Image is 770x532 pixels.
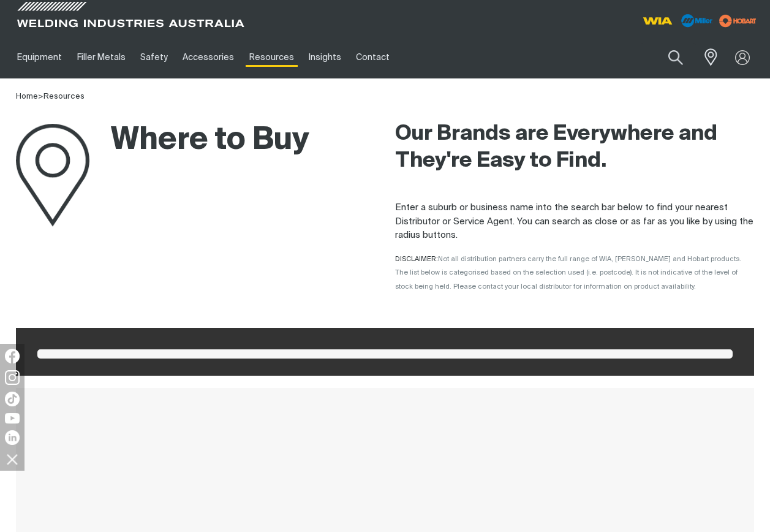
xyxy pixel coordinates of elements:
[242,36,301,78] a: Resources
[349,36,397,78] a: Contact
[133,36,175,78] a: Safety
[10,36,69,78] a: Equipment
[5,349,20,363] img: Facebook
[69,36,132,78] a: Filler Metals
[5,392,20,406] img: TikTok
[10,36,573,78] nav: Main
[38,93,43,101] span: >
[395,121,755,175] h2: Our Brands are Everywhere and They're Easy to Find.
[715,12,760,30] img: miller
[16,121,309,161] h1: Where to Buy
[395,201,755,243] p: Enter a suburb or business name into the search bar below to find your nearest Distributor or Ser...
[5,370,20,385] img: Instagram
[2,449,23,469] img: hide socials
[5,430,20,445] img: LinkedIn
[43,93,85,101] a: Resources
[5,413,20,424] img: YouTube
[395,256,741,290] span: Not all distribution partners carry the full range of WIA, [PERSON_NAME] and Hobart products. The...
[640,43,696,72] input: Product name or item number...
[16,93,38,101] a: Home
[175,36,241,78] a: Accessories
[395,256,741,290] span: DISCLAIMER:
[655,43,696,72] button: Search products
[301,36,349,78] a: Insights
